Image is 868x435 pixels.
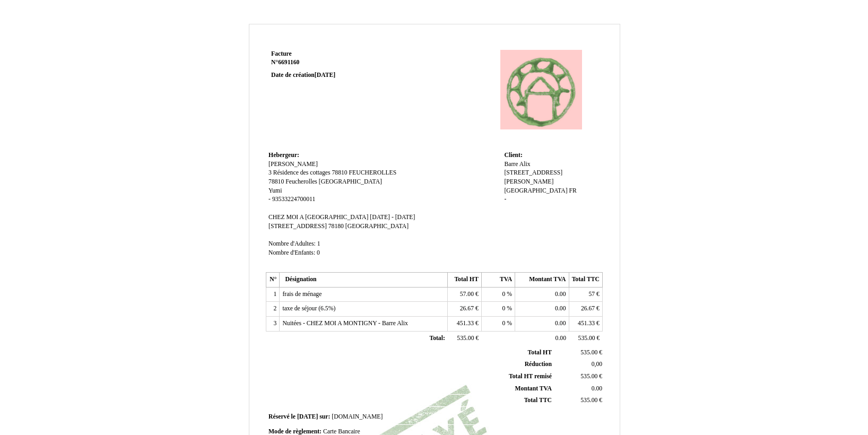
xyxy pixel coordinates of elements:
td: € [554,395,604,407]
span: 0.00 [555,291,566,298]
th: Désignation [280,273,448,288]
td: % [481,302,515,317]
span: [GEOGRAPHIC_DATA] [504,187,567,194]
span: 6691160 [278,59,299,66]
span: 0.00 [555,335,566,342]
span: 0 [502,305,506,312]
span: Facture [271,50,292,57]
span: 57.00 [460,291,474,298]
span: Barre [504,161,518,168]
span: 535.00 [457,335,474,342]
span: [DATE] [297,413,318,420]
span: [GEOGRAPHIC_DATA] [345,223,409,230]
th: Total TTC [569,273,602,288]
span: Total HT remisé [509,373,552,380]
span: 451.33 [578,320,595,327]
span: 78180 [328,223,344,230]
td: € [554,370,604,382]
th: N° [266,273,280,288]
span: 1 [317,240,320,247]
td: 2 [266,302,280,317]
span: Nombre d'Enfants: [268,249,315,256]
span: taxe de séjour (6.5%) [282,305,335,312]
span: 0 [502,320,506,327]
img: logo [482,50,600,129]
td: € [569,331,602,346]
span: 57 [588,291,595,298]
span: Nuitées - CHEZ MOI A MONTIGNY - Barre Alix [282,320,408,327]
td: € [448,331,481,346]
span: [DOMAIN_NAME] [332,413,383,420]
span: Montant TVA [515,385,552,392]
span: 78810 [268,178,284,185]
span: 0,00 [592,361,602,368]
td: € [448,287,481,302]
span: [STREET_ADDRESS] [268,223,327,230]
span: Total: [429,335,445,342]
span: [DATE] [315,72,335,79]
td: 3 [266,317,280,332]
span: [STREET_ADDRESS][PERSON_NAME] [504,169,562,185]
span: Carte Bancaire [323,428,360,435]
th: Montant TVA [515,273,569,288]
td: 1 [266,287,280,302]
td: € [569,287,602,302]
strong: Date de création [271,72,335,79]
span: 26.67 [460,305,474,312]
span: 26.67 [581,305,595,312]
span: Feucherolles [285,178,317,185]
span: 93533224700011 [272,196,315,203]
span: Réservé le [268,413,296,420]
th: Total HT [448,273,481,288]
span: CHEZ MOI A [GEOGRAPHIC_DATA] [268,214,368,221]
span: Total TTC [524,397,552,404]
span: 535.00 [578,335,595,342]
span: - [268,196,271,203]
span: 3 Résidence des cottages 78810 FEUCHEROLLES [268,169,396,176]
span: 0.00 [592,385,602,392]
span: 451.33 [457,320,474,327]
span: [DATE] - [DATE] [370,214,415,221]
span: Alix [519,161,531,168]
span: Hebergeur: [268,152,299,159]
span: FR [569,187,577,194]
span: Client: [504,152,522,159]
span: frais de ménage [282,291,322,298]
span: 0 [502,291,506,298]
span: 0.00 [555,305,566,312]
span: sur: [319,413,330,420]
span: 535.00 [580,373,597,380]
strong: N° [271,58,398,67]
span: 0 [317,249,320,256]
td: € [569,302,602,317]
span: 535.00 [580,397,597,404]
span: Mode de règlement: [268,428,322,435]
td: € [448,302,481,317]
td: € [554,347,604,359]
span: [GEOGRAPHIC_DATA] [319,178,382,185]
span: [PERSON_NAME] [268,161,318,168]
th: TVA [481,273,515,288]
td: % [481,317,515,332]
td: € [448,317,481,332]
td: € [569,317,602,332]
td: % [481,287,515,302]
span: - [504,196,506,203]
span: Total HT [528,349,552,356]
span: 0.00 [555,320,566,327]
span: 535.00 [580,349,597,356]
span: Yumi [268,187,282,194]
span: Réduction [525,361,552,368]
span: Nombre d'Adultes: [268,240,316,247]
